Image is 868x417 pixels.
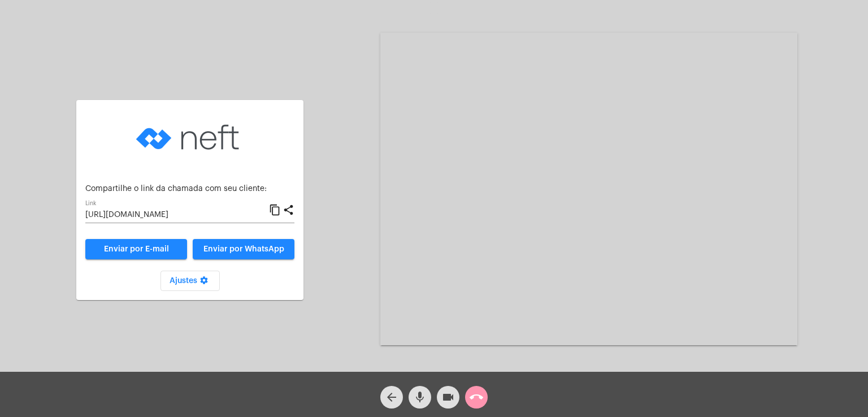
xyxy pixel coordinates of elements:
mat-icon: content_copy [269,203,281,217]
mat-icon: mic [413,390,427,404]
mat-icon: arrow_back [385,390,398,404]
span: Enviar por WhatsApp [203,245,284,253]
p: Compartilhe o link da chamada com seu cliente: [85,185,294,193]
span: Enviar por E-mail [104,245,169,253]
mat-icon: videocam [441,390,455,404]
span: Ajustes [170,277,211,285]
button: Enviar por WhatsApp [193,239,294,259]
mat-icon: settings [197,276,211,289]
mat-icon: share [283,203,294,217]
img: logo-neft-novo-2.png [133,109,246,166]
a: Enviar por E-mail [85,239,187,259]
mat-icon: call_end [470,390,483,404]
button: Ajustes [160,271,220,291]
